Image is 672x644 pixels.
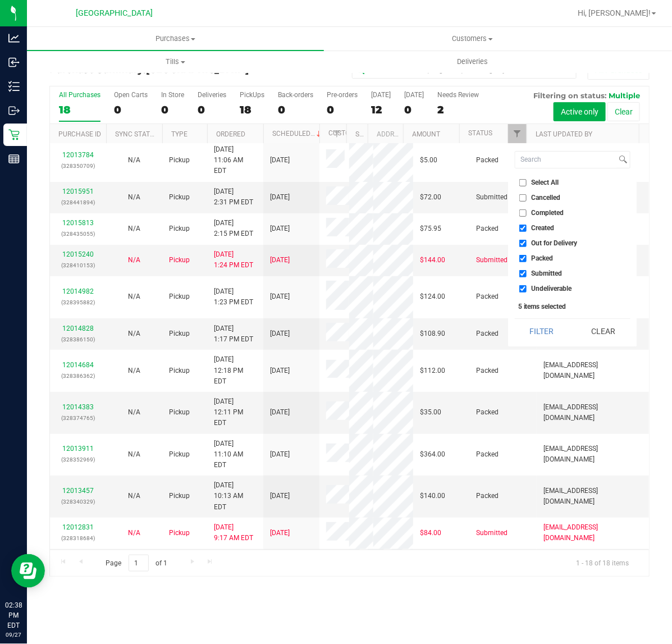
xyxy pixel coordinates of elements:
[28,57,323,67] span: Tills
[128,450,140,458] span: Not Applicable
[128,367,140,374] span: Not Applicable
[128,255,140,266] button: N/A
[476,528,508,538] span: Submitted
[169,407,190,418] span: Pickup
[129,555,149,572] input: 1
[128,449,140,460] button: N/A
[5,600,22,631] p: 02:38 PM EDT
[368,124,403,144] th: Address
[272,130,323,138] a: Scheduled
[508,124,527,143] a: Filter
[355,130,414,138] a: State Registry ID
[76,8,153,18] span: [GEOGRAPHIC_DATA]
[5,631,22,639] p: 09/27
[214,354,257,387] span: [DATE] 12:18 PM EDT
[169,491,190,501] span: Pickup
[169,366,190,376] span: Pickup
[270,155,290,166] span: [DATE]
[442,57,503,67] span: Deliveries
[371,103,391,116] div: 12
[278,103,313,116] div: 0
[27,34,324,44] span: Purchases
[128,528,140,538] button: N/A
[27,50,324,74] a: Tills
[169,223,190,234] span: Pickup
[578,8,651,17] span: Hi, [PERSON_NAME]!
[420,407,441,418] span: $35.00
[519,209,527,217] input: Completed
[270,328,290,339] span: [DATE]
[57,454,99,465] p: (328352969)
[609,91,640,100] span: Multiple
[214,249,253,271] span: [DATE] 1:24 PM EDT
[577,319,630,344] button: Clear
[128,529,140,537] span: Not Applicable
[420,528,441,538] span: $84.00
[128,491,140,501] button: N/A
[214,396,257,429] span: [DATE] 12:11 PM EDT
[214,286,253,308] span: [DATE] 1:23 PM EDT
[57,334,99,345] p: (328386150)
[62,325,94,332] a: 12014828
[128,155,140,166] button: N/A
[27,27,324,51] a: Purchases
[476,255,508,266] span: Submitted
[270,223,290,234] span: [DATE]
[324,50,621,74] a: Deliveries
[270,366,290,376] span: [DATE]
[198,91,226,99] div: Deliveries
[8,81,20,92] inline-svg: Inventory
[57,533,99,543] p: (328318684)
[62,403,94,411] a: 12014383
[8,57,20,68] inline-svg: Inbound
[420,449,445,460] span: $364.00
[128,291,140,302] button: N/A
[519,194,527,202] input: Cancelled
[476,407,499,418] span: Packed
[278,91,313,99] div: Back-orders
[169,155,190,166] span: Pickup
[476,291,499,302] span: Packed
[216,130,245,138] a: Ordered
[57,413,99,423] p: (328374765)
[214,439,257,471] span: [DATE] 11:10 AM EDT
[536,130,592,138] a: Last Updated By
[240,91,264,99] div: PickUps
[324,34,620,44] span: Customers
[62,287,94,295] a: 12014982
[49,65,249,75] h3: Purchase Summary:
[270,291,290,302] span: [DATE]
[62,361,94,369] a: 12014684
[554,102,606,121] button: Active only
[62,250,94,258] a: 12015240
[270,528,290,538] span: [DATE]
[476,491,499,501] span: Packed
[8,33,20,44] inline-svg: Analytics
[532,225,555,231] span: Created
[270,449,290,460] span: [DATE]
[62,523,94,531] a: 12012831
[543,402,642,423] span: [EMAIL_ADDRESS][DOMAIN_NAME]
[420,255,445,266] span: $144.00
[57,161,99,171] p: (328350709)
[128,256,140,264] span: Not Applicable
[62,445,94,453] a: 12013911
[519,179,527,186] input: Select All
[214,480,257,513] span: [DATE] 10:13 AM EDT
[128,408,140,416] span: Not Applicable
[327,124,346,143] a: Filter
[114,103,148,116] div: 0
[214,144,257,177] span: [DATE] 11:06 AM EDT
[420,491,445,501] span: $140.00
[420,291,445,302] span: $124.00
[532,285,572,292] span: Undeliverable
[128,407,140,418] button: N/A
[128,492,140,500] span: Not Applicable
[128,223,140,234] button: N/A
[476,328,499,339] span: Packed
[515,152,617,168] input: Search
[420,328,445,339] span: $108.90
[198,103,226,116] div: 0
[57,297,99,308] p: (328395882)
[114,91,148,99] div: Open Carts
